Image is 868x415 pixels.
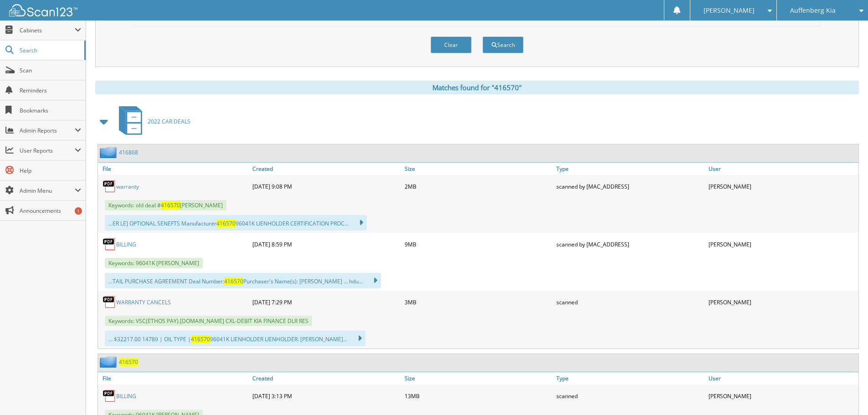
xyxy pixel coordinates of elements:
span: 2022 CAR DEALS [148,118,190,125]
div: 2MB [402,177,555,195]
a: Type [554,163,706,175]
img: PDF.png [103,389,116,403]
button: Clear [431,36,472,53]
span: Bookmarks [20,107,81,114]
div: 13MB [402,387,555,405]
div: [DATE] 7:29 PM [250,293,402,311]
span: User Reports [20,147,75,154]
div: 3MB [402,293,555,311]
img: PDF.png [103,295,116,309]
a: WARRANTY CANCELS [116,298,171,306]
div: scanned [554,387,706,405]
a: Created [250,372,402,384]
img: PDF.png [103,179,116,193]
div: 9MB [402,235,555,253]
a: 2022 CAR DEALS [113,103,190,139]
img: PDF.png [103,237,116,251]
div: ...ER LE] OPTIONAL SENEFTS Manufacturer 96041K LIENHOLDER CERTIFICATION PROC... [105,215,367,231]
span: Auffenberg Kia [790,8,836,13]
div: 1 [75,207,82,215]
div: scanned by [MAC_ADDRESS] [554,235,706,253]
div: ... $32217.00 14789 | OIL TYPE | 96041K LIENHOLDER LIENHOLDER: [PERSON_NAME]... [105,331,365,346]
a: Size [402,372,555,384]
span: Reminders [20,87,81,94]
span: Admin Menu [20,187,75,195]
a: 416570 [119,358,138,366]
a: BILLING [116,241,136,248]
span: Cabinets [20,26,75,34]
img: scan123-logo-white.svg [9,4,77,16]
div: scanned [554,293,706,311]
a: warranty [116,183,139,190]
a: Type [554,372,706,384]
img: folder2.png [100,147,119,158]
a: User [706,163,858,175]
a: Created [250,163,402,175]
a: File [98,372,250,384]
div: [DATE] 9:08 PM [250,177,402,195]
a: Size [402,163,555,175]
a: BILLING [116,392,136,400]
span: [PERSON_NAME] [704,8,755,13]
div: [PERSON_NAME] [706,235,858,253]
a: File [98,163,250,175]
span: Scan [20,67,81,74]
span: 416570 [161,201,180,209]
span: Admin Reports [20,127,75,134]
div: scanned by [MAC_ADDRESS] [554,177,706,195]
div: [DATE] 3:13 PM [250,387,402,405]
a: User [706,372,858,384]
span: 416570 [191,335,210,343]
span: Keywords: old deal # [PERSON_NAME] [105,200,226,210]
div: [PERSON_NAME] [706,293,858,311]
div: [PERSON_NAME] [706,387,858,405]
a: 416868 [119,149,138,156]
img: folder2.png [100,356,119,368]
span: Help [20,167,81,174]
span: Announcements [20,207,81,215]
div: ...TAIL PURCHASE AGREEMENT Deal Number: Purchaser's Name(s): [PERSON_NAME] ... hdu... [105,273,381,288]
span: 416570 [216,220,236,227]
span: Search [20,46,80,54]
span: 416570 [224,277,243,285]
div: [PERSON_NAME] [706,177,858,195]
div: [DATE] 8:59 PM [250,235,402,253]
span: Keywords: VSC(ETHOS PAY).[DOMAIN_NAME] CXL-DEBIT KIA FINANCE DLR RES [105,316,312,326]
span: Keywords: 96041K [PERSON_NAME] [105,258,203,268]
div: Matches found for "416570" [95,81,859,94]
button: Search [483,36,524,53]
